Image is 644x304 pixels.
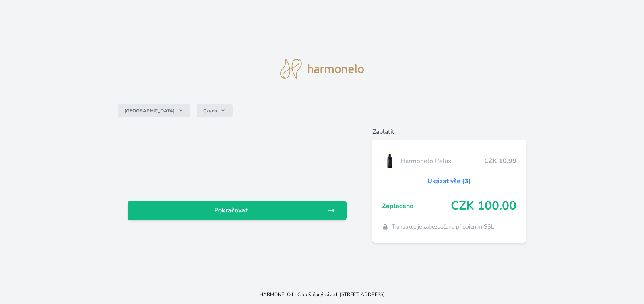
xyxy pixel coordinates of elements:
[118,104,190,117] button: [GEOGRAPHIC_DATA]
[134,206,327,215] span: Pokračovat
[427,176,471,186] a: Ukázat vše (3)
[382,201,450,211] span: Zaplaceno
[203,108,217,114] span: Czech
[280,59,364,79] img: logo.svg
[400,156,484,166] span: Harmonelo Relax
[484,156,516,166] span: CZK 10.99
[372,127,526,137] h6: Zaplatit
[197,104,233,117] button: Czech
[392,223,494,231] span: Transakce je zabezpečena připojením SSL
[451,199,516,213] span: CZK 100.00
[128,201,347,220] a: Pokračovat
[124,108,175,114] span: [GEOGRAPHIC_DATA]
[382,151,397,171] img: CLEAN_RELAX_se_stinem_x-lo.jpg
